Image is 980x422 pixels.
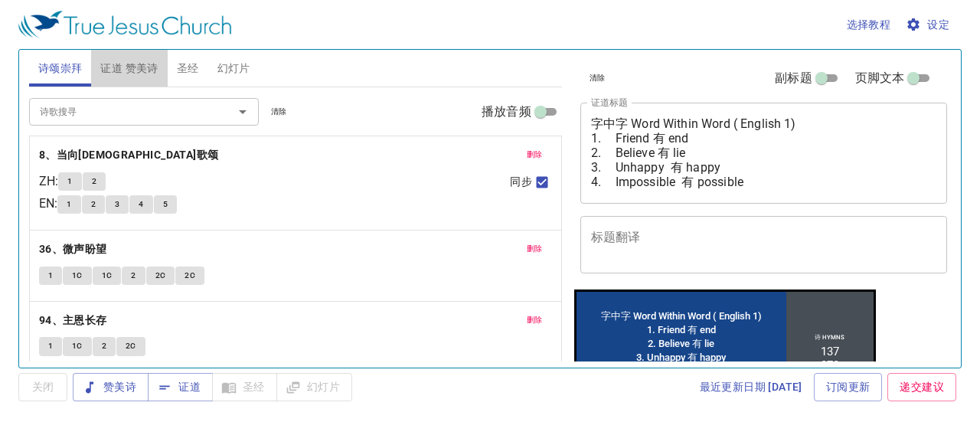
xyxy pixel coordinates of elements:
[814,373,883,401] a: 订阅更新
[92,175,96,188] span: 2
[18,11,231,38] img: True Jesus Church
[855,69,905,87] span: 页脚文本
[527,148,543,162] span: 删除
[115,198,119,211] span: 3
[185,269,195,283] span: 2C
[510,174,531,190] span: 同步
[67,175,72,188] span: 1
[48,269,53,283] span: 1
[106,195,129,214] button: 3
[72,269,83,283] span: 1C
[909,15,949,34] span: 设定
[39,311,109,330] button: 94、主恩长存
[155,269,166,283] span: 2C
[163,198,168,211] span: 5
[116,337,145,355] button: 2C
[93,337,116,355] button: 2
[887,373,956,401] a: 递交建议
[148,373,213,401] button: 证道
[39,337,62,355] button: 1
[91,198,96,211] span: 2
[126,339,136,353] span: 2C
[271,105,287,119] span: 清除
[39,146,221,165] button: 8、当向[DEMOGRAPHIC_DATA]歌颂
[903,11,955,39] button: 设定
[900,378,944,397] span: 递交建议
[154,195,177,214] button: 5
[518,311,552,329] button: 删除
[841,11,897,39] button: 选择教程
[160,378,201,397] span: 证道
[580,69,615,87] button: 清除
[39,172,58,191] p: ZH :
[83,172,106,191] button: 2
[826,378,871,397] span: 订阅更新
[39,146,219,165] b: 8、当向[DEMOGRAPHIC_DATA]歌颂
[39,267,62,285] button: 1
[100,59,158,78] span: 证道 赞美诗
[217,59,250,78] span: 幻灯片
[694,373,808,401] a: 最近更新日期 [DATE]
[131,269,136,283] span: 2
[518,240,552,258] button: 删除
[72,339,83,353] span: 1C
[232,101,253,123] button: Open
[700,378,802,397] span: 最近更新日期 [DATE]
[590,71,606,85] span: 清除
[57,195,80,214] button: 1
[847,15,891,34] span: 选择教程
[146,267,175,285] button: 2C
[39,195,57,213] p: EN :
[63,337,92,355] button: 1C
[527,242,543,256] span: 删除
[482,103,531,121] span: 播放音频
[122,267,145,285] button: 2
[58,172,81,191] button: 1
[139,198,143,211] span: 4
[574,290,876,416] iframe: from-child
[39,240,109,259] button: 36、微声盼望
[39,311,107,330] b: 94、主恩长存
[102,339,106,353] span: 2
[82,195,105,214] button: 2
[175,267,204,285] button: 2C
[38,59,83,78] span: 诗颂崇拜
[177,59,199,78] span: 圣经
[73,373,149,401] button: 赞美诗
[518,146,552,164] button: 删除
[63,267,92,285] button: 1C
[262,103,296,121] button: 清除
[775,69,812,87] span: 副标题
[591,116,937,189] textarea: 字中字 Word Within Word ( English 1) 1. Friend 有 end 2. Believe 有 lie 3. Unhappy 有 happy 4. Impossib...
[129,195,152,214] button: 4
[102,269,113,283] span: 1C
[85,378,136,397] span: 赞美诗
[39,240,107,259] b: 36、微声盼望
[67,198,71,211] span: 1
[93,267,122,285] button: 1C
[527,313,543,327] span: 删除
[48,339,53,353] span: 1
